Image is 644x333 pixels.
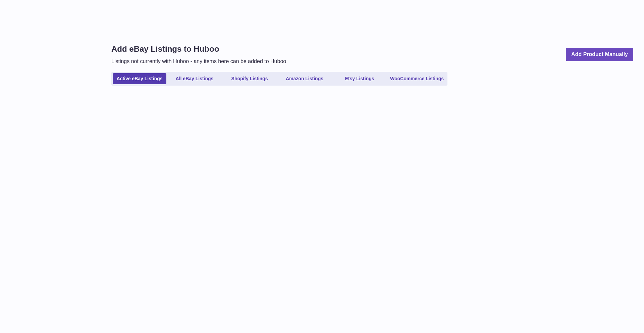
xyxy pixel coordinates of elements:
p: Listings not currently with Huboo - any items here can be added to Huboo [111,58,286,65]
a: Shopify Listings [223,73,276,84]
a: Active eBay Listings [113,73,166,84]
a: WooCommerce Listings [388,73,446,84]
a: Amazon Listings [278,73,331,84]
h1: Add eBay Listings to Huboo [111,44,286,54]
a: All eBay Listings [168,73,221,84]
a: Etsy Listings [333,73,386,84]
a: Add Product Manually [566,48,633,61]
